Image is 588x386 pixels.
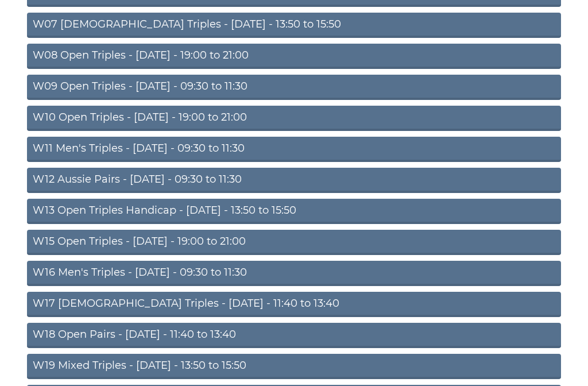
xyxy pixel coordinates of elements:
[27,292,561,317] a: W17 [DEMOGRAPHIC_DATA] Triples - [DATE] - 11:40 to 13:40
[27,199,561,224] a: W13 Open Triples Handicap - [DATE] - 13:50 to 15:50
[27,13,561,38] a: W07 [DEMOGRAPHIC_DATA] Triples - [DATE] - 13:50 to 15:50
[27,137,561,162] a: W11 Men's Triples - [DATE] - 09:30 to 11:30
[27,323,561,348] a: W18 Open Pairs - [DATE] - 11:40 to 13:40
[27,106,561,131] a: W10 Open Triples - [DATE] - 19:00 to 21:00
[27,75,561,100] a: W09 Open Triples - [DATE] - 09:30 to 11:30
[27,261,561,286] a: W16 Men's Triples - [DATE] - 09:30 to 11:30
[27,230,561,255] a: W15 Open Triples - [DATE] - 19:00 to 21:00
[27,44,561,69] a: W08 Open Triples - [DATE] - 19:00 to 21:00
[27,168,561,193] a: W12 Aussie Pairs - [DATE] - 09:30 to 11:30
[27,354,561,379] a: W19 Mixed Triples - [DATE] - 13:50 to 15:50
